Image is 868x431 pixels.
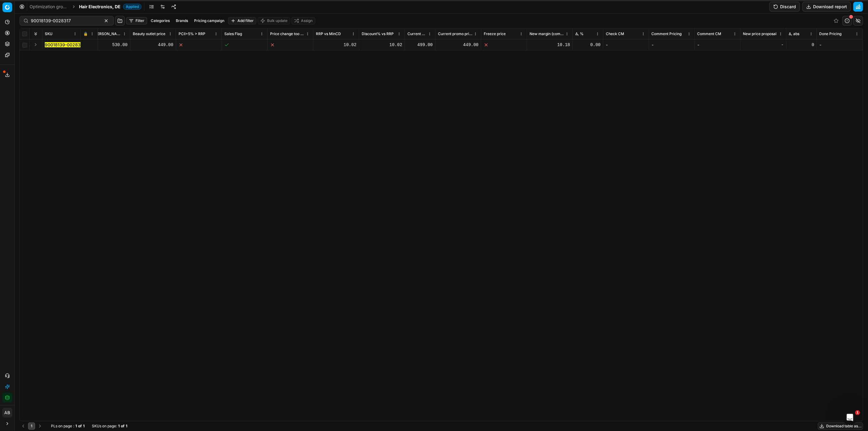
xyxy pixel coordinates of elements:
div: 530.00 [87,42,128,48]
span: Δ, % [575,31,584,36]
div: 10.18 [530,42,570,48]
span: Applied [123,4,142,10]
button: Add filter [228,17,256,24]
button: Download report [802,2,851,12]
button: Discard [769,2,800,12]
button: Expand [32,41,39,48]
button: Assign [291,17,315,24]
button: Filter [126,17,147,24]
div: - [697,42,738,48]
span: Current price [407,31,427,36]
span: Beauty outlet price [133,31,165,36]
span: Done Pricing [819,31,842,36]
button: Expand all [32,30,39,38]
span: Comment CM [697,31,722,36]
div: 499.00 [407,42,433,48]
div: : [51,424,85,429]
button: Go to next page [36,422,44,430]
strong: 1 [126,424,127,429]
span: Check CM [606,31,624,36]
button: Download table as... [818,422,863,430]
div: 0 [789,42,814,48]
strong: of [121,424,125,429]
span: Sales Flag [224,31,242,36]
strong: 1 [75,424,77,429]
span: 1 [855,410,860,415]
button: Brands [173,17,190,24]
div: 10.02 [316,42,356,48]
span: Δ, abs [789,31,800,36]
div: - [652,42,692,48]
span: CD [PERSON_NAME] [87,31,121,36]
span: Hair Electronics, DE [79,4,121,10]
span: Price change too high [270,31,305,36]
button: Bulk update [258,17,290,24]
iframe: Intercom live chat [843,410,857,425]
a: Optimization groups [30,4,69,10]
button: 90018139-0028317 [45,42,85,48]
div: - [743,42,784,48]
div: 0.00 [575,42,601,48]
strong: of [78,424,82,429]
span: Comment Pricing [652,31,682,36]
span: Hair Electronics, DEApplied [79,4,142,10]
span: SKUs on page : [92,424,117,429]
button: Go to previous page [20,422,27,430]
div: 449.00 [133,42,173,48]
button: AB [2,408,12,418]
button: 1 [28,422,35,430]
div: 449.00 [438,42,479,48]
span: New price proposal [743,31,777,36]
button: Categories [148,17,172,24]
button: Pricing campaign [192,17,227,24]
span: RRP vs MinCD [316,31,341,36]
span: SKU [45,31,52,36]
div: 10.02 [362,42,402,48]
input: Search by SKU or title [31,18,98,24]
span: New margin (common), % [530,31,564,36]
span: 🔒 [83,31,88,36]
span: PCII+5% > RRP [179,31,205,36]
td: - [603,39,649,50]
strong: 1 [118,424,120,429]
strong: 1 [83,424,85,429]
td: - [817,39,863,50]
span: PLs on page [51,424,72,429]
nav: breadcrumb [30,4,142,10]
span: Current promo price [438,31,472,36]
span: Freeze price [484,31,506,36]
nav: pagination [20,422,44,430]
span: Discount% vs RRP [362,31,394,36]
